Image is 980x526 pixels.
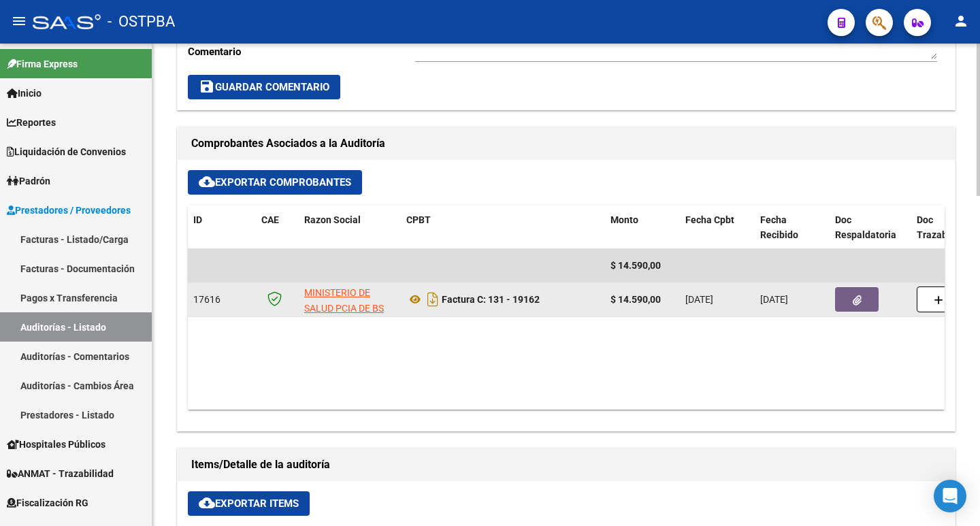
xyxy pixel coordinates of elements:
[191,454,941,476] h1: Items/Detalle de la auditoría
[199,495,215,511] mat-icon: cloud_download
[108,7,175,37] span: - OSTPBA
[685,214,734,225] span: Fecha Cpbt
[199,497,299,510] span: Exportar Items
[7,86,42,101] span: Inicio
[188,75,340,99] button: Guardar Comentario
[7,174,50,188] span: Padrón
[7,495,88,510] span: Fiscalización RG
[934,480,966,512] div: Open Intercom Messenger
[760,214,798,241] span: Fecha Recibido
[199,176,351,188] span: Exportar Comprobantes
[188,206,256,250] datatable-header-cell: ID
[188,44,415,59] p: Comentario
[830,206,911,250] datatable-header-cell: Doc Respaldatoria
[953,13,969,29] mat-icon: person
[191,133,941,154] h1: Comprobantes Asociados a la Auditoría
[7,144,126,159] span: Liquidación de Convenios
[401,206,605,250] datatable-header-cell: CPBT
[442,294,540,305] strong: Factura C: 131 - 19162
[424,289,442,310] i: Descargar documento
[199,78,215,95] mat-icon: save
[304,214,361,225] span: Razon Social
[7,437,105,452] span: Hospitales Públicos
[256,206,299,250] datatable-header-cell: CAE
[7,115,56,130] span: Reportes
[755,206,830,250] datatable-header-cell: Fecha Recibido
[261,214,279,225] span: CAE
[199,81,329,93] span: Guardar Comentario
[685,294,713,305] span: [DATE]
[610,294,661,305] strong: $ 14.590,00
[605,206,680,250] datatable-header-cell: Monto
[304,287,384,329] span: MINISTERIO DE SALUD PCIA DE BS AS
[610,214,638,225] span: Monto
[11,13,27,29] mat-icon: menu
[188,491,310,516] button: Exportar Items
[7,56,78,71] span: Firma Express
[188,170,362,195] button: Exportar Comprobantes
[7,203,131,218] span: Prestadores / Proveedores
[7,466,114,481] span: ANMAT - Trazabilidad
[193,214,202,225] span: ID
[406,214,431,225] span: CPBT
[835,214,896,241] span: Doc Respaldatoria
[917,214,972,241] span: Doc Trazabilidad
[193,294,220,305] span: 17616
[610,260,661,271] span: $ 14.590,00
[199,174,215,190] mat-icon: cloud_download
[680,206,755,250] datatable-header-cell: Fecha Cpbt
[299,206,401,250] datatable-header-cell: Razon Social
[760,294,788,305] span: [DATE]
